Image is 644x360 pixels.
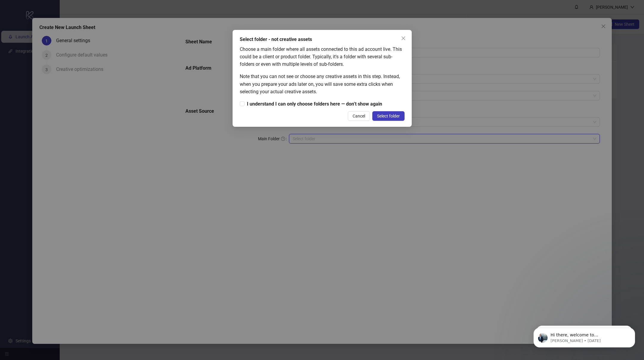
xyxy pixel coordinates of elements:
div: Choose a main folder where all assets connected to this ad account live. This could be a client o... [240,45,405,68]
button: Cancel [348,111,370,121]
span: close [401,36,406,41]
span: Select folder [377,114,400,118]
span: Cancel [353,114,365,118]
iframe: Intercom notifications message [525,315,644,357]
div: Select folder - not creative assets [240,36,405,43]
button: Close [399,33,408,43]
div: Note that you can not see or choose any creative assets in this step. Instead, when you prepare y... [240,73,405,95]
span: I understand I can only choose folders here — don’t show again [245,100,385,108]
button: Select folder [372,111,405,121]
